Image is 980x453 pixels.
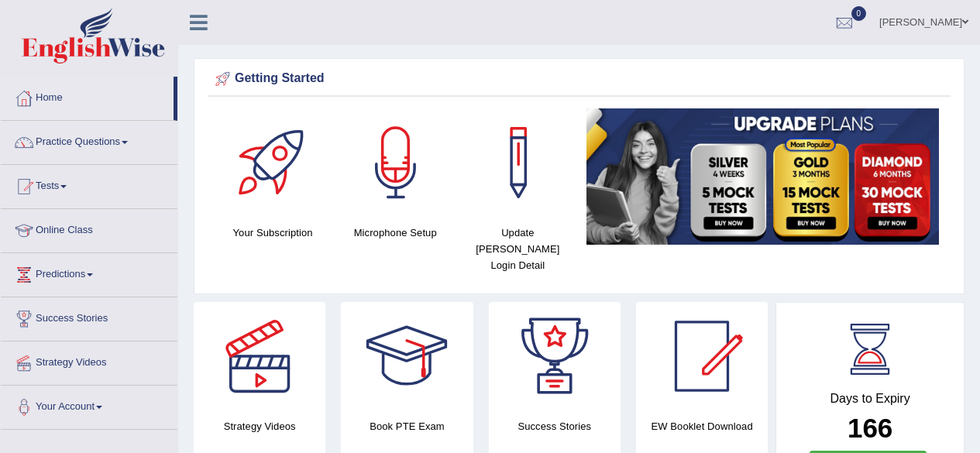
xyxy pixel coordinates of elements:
a: Home [1,77,174,115]
h4: Your Subscription [219,225,326,241]
h4: Success Stories [489,418,621,434]
div: Getting Started [211,67,947,91]
h4: Microphone Setup [342,225,449,241]
b: 166 [848,413,892,443]
h4: EW Booklet Download [636,418,768,434]
a: Predictions [1,253,177,292]
h4: Book PTE Exam [341,418,473,434]
a: Success Stories [1,297,177,336]
a: Tests [1,165,177,204]
h4: Days to Expiry [793,392,947,406]
a: Online Class [1,209,177,248]
a: Practice Questions [1,121,177,160]
a: Your Account [1,386,177,424]
img: small5.jpg [586,108,939,245]
h4: Update [PERSON_NAME] Login Detail [464,225,571,273]
a: Strategy Videos [1,341,177,380]
span: 0 [851,6,867,21]
h4: Strategy Videos [194,418,325,434]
